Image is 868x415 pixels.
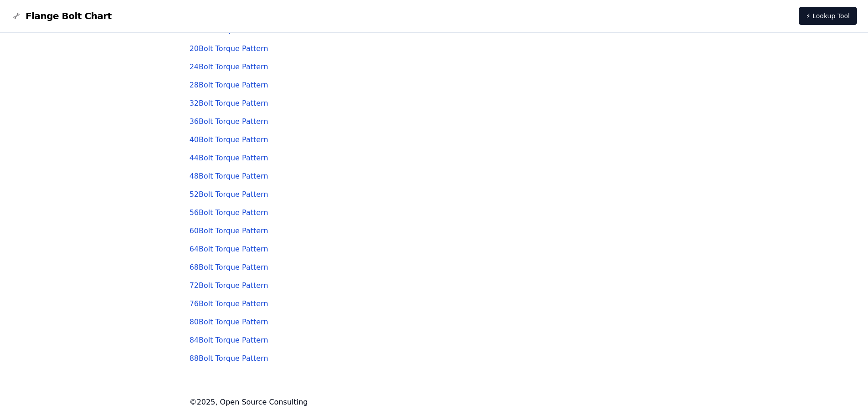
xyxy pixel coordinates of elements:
[190,190,268,199] a: 52Bolt Torque Pattern
[190,263,268,272] a: 68Bolt Torque Pattern
[190,354,268,363] a: 88Bolt Torque Pattern
[190,135,268,144] a: 40Bolt Torque Pattern
[190,281,268,290] a: 72Bolt Torque Pattern
[26,10,112,22] span: Flange Bolt Chart
[190,245,268,253] a: 64Bolt Torque Pattern
[190,226,268,235] a: 60Bolt Torque Pattern
[190,117,268,126] a: 36Bolt Torque Pattern
[190,81,268,89] a: 28Bolt Torque Pattern
[190,208,268,217] a: 56Bolt Torque Pattern
[11,10,22,21] img: Flange Bolt Chart Logo
[190,154,268,162] a: 44Bolt Torque Pattern
[190,44,268,53] a: 20Bolt Torque Pattern
[190,172,268,180] a: 48Bolt Torque Pattern
[190,397,679,408] footer: © 2025 , Open Source Consulting
[190,99,268,108] a: 32Bolt Torque Pattern
[11,10,112,22] a: Flange Bolt Chart LogoFlange Bolt Chart
[190,336,268,344] a: 84Bolt Torque Pattern
[190,62,268,71] a: 24Bolt Torque Pattern
[190,318,268,326] a: 80Bolt Torque Pattern
[190,299,268,308] a: 76Bolt Torque Pattern
[799,7,857,25] a: ⚡ Lookup Tool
